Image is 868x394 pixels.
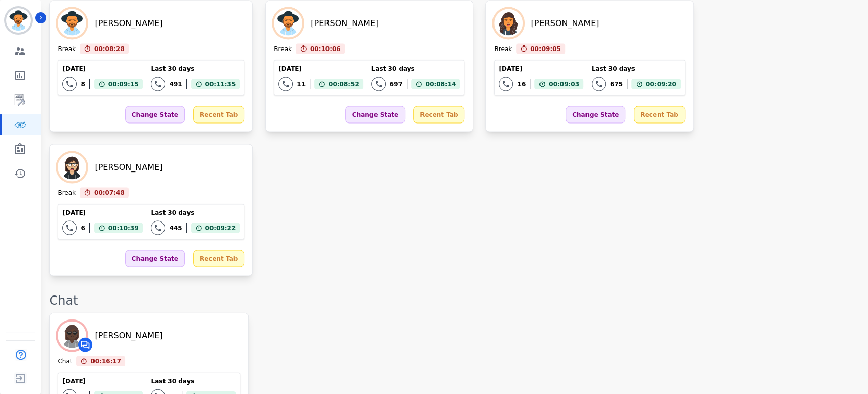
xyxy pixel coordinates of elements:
div: Break [494,45,512,54]
div: Change State [125,250,185,267]
img: Avatar [58,322,86,350]
div: Change State [345,106,405,124]
div: [PERSON_NAME] [95,161,162,174]
div: 675 [610,80,623,88]
div: [PERSON_NAME] [95,17,162,30]
span: 00:09:15 [108,79,139,89]
div: Recent Tab [634,106,685,124]
div: Last 30 days [592,65,681,73]
div: Chat [49,292,858,309]
span: 00:07:48 [94,188,125,198]
div: [DATE] [62,209,143,217]
span: 00:08:14 [426,79,456,89]
div: Last 30 days [151,65,240,73]
div: [DATE] [278,65,363,73]
div: Last 30 days [371,65,460,73]
span: 00:16:17 [90,356,121,366]
img: Avatar [58,9,86,38]
div: Chat [58,357,72,366]
span: 00:09:03 [549,79,579,89]
div: Last 30 days [151,377,235,385]
div: 697 [390,80,403,88]
div: Change State [566,106,625,124]
div: [DATE] [62,377,143,385]
div: 6 [81,224,85,232]
div: 445 [169,224,182,232]
div: Break [274,45,292,54]
img: Avatar [494,9,523,38]
span: 00:10:39 [108,223,139,233]
div: [DATE] [62,65,143,73]
div: 16 [517,80,526,88]
div: Break [58,189,76,198]
span: 00:08:52 [329,79,359,89]
span: 00:10:06 [310,44,341,54]
div: 491 [169,80,182,88]
div: 11 [297,80,306,88]
img: Bordered avatar [6,8,31,33]
div: Recent Tab [413,106,464,124]
div: Recent Tab [193,106,244,124]
div: [PERSON_NAME] [95,330,162,342]
div: [PERSON_NAME] [531,17,599,30]
span: 00:11:35 [205,79,236,89]
img: Avatar [58,153,86,182]
span: 00:09:20 [646,79,676,89]
div: [PERSON_NAME] [311,17,379,30]
div: Recent Tab [193,250,244,267]
div: Break [58,45,76,54]
div: Last 30 days [151,209,240,217]
div: 8 [81,80,85,88]
span: 00:09:05 [530,44,561,54]
div: Change State [125,106,185,124]
span: 00:09:22 [205,223,236,233]
span: 00:08:28 [94,44,125,54]
div: [DATE] [499,65,583,73]
img: Avatar [274,9,302,38]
